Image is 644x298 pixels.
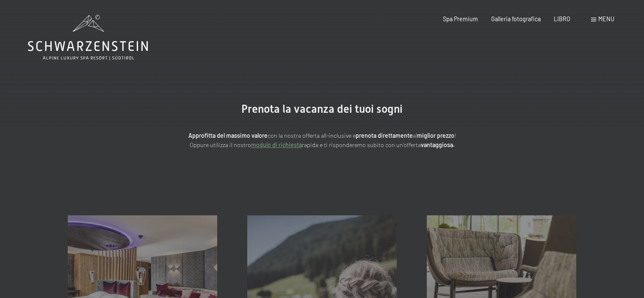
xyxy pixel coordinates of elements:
[188,132,268,139] font: Approfitta del massimo valore
[598,15,614,22] font: menu
[443,15,478,22] a: Spa Premium
[302,141,421,148] font: rapida e ti risponderemo subito con un'offerta
[554,15,570,22] a: LIBRO
[413,132,417,139] font: al
[251,141,302,148] a: modulo di richiesta
[190,141,251,148] font: Oppure utilizza il nostro
[454,132,456,139] font: !
[268,132,356,139] font: con la nostra offerta all-inclusive e
[491,15,541,22] a: Galleria fotografica
[356,132,413,139] font: prenota direttamente
[417,132,454,139] font: miglior prezzo
[421,141,455,148] font: vantaggiosa.
[241,103,403,115] font: Prenota la vacanza dei tuoi sogni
